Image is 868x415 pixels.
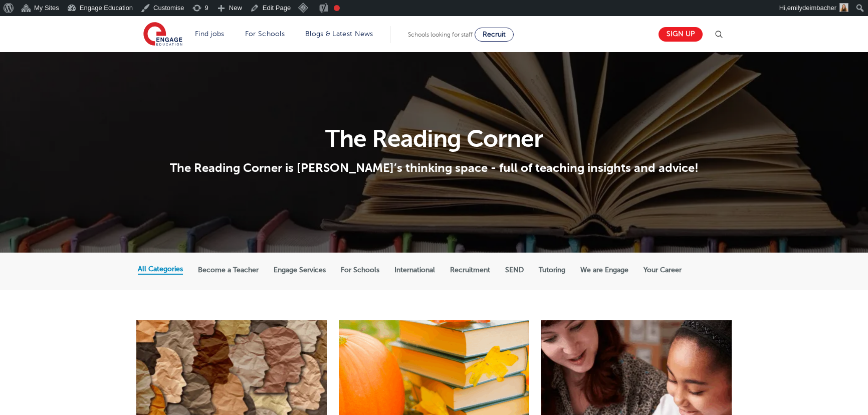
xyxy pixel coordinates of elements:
label: Recruitment [450,266,490,275]
img: Engage Education [143,22,182,47]
span: Recruit [483,31,506,38]
span: Schools looking for staff [408,31,473,38]
a: Sign up [659,27,703,42]
label: SEND [505,266,524,275]
a: Blogs & Latest News [305,30,373,38]
label: Your Career [643,266,682,275]
a: Recruit [475,28,514,42]
h1: The Reading Corner [138,127,731,151]
label: Tutoring [539,266,565,275]
label: Engage Services [274,266,326,275]
div: Focus keyphrase not set [334,5,340,11]
label: For Schools [341,266,379,275]
label: All Categories [138,265,183,274]
span: emilydeimbacher [787,4,836,12]
label: Become a Teacher [198,266,259,275]
label: International [394,266,435,275]
label: We are Engage [580,266,628,275]
a: For Schools [245,30,285,38]
p: The Reading Corner is [PERSON_NAME]’s thinking space - full of teaching insights and advice! [138,160,731,175]
a: Find jobs [195,30,225,38]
